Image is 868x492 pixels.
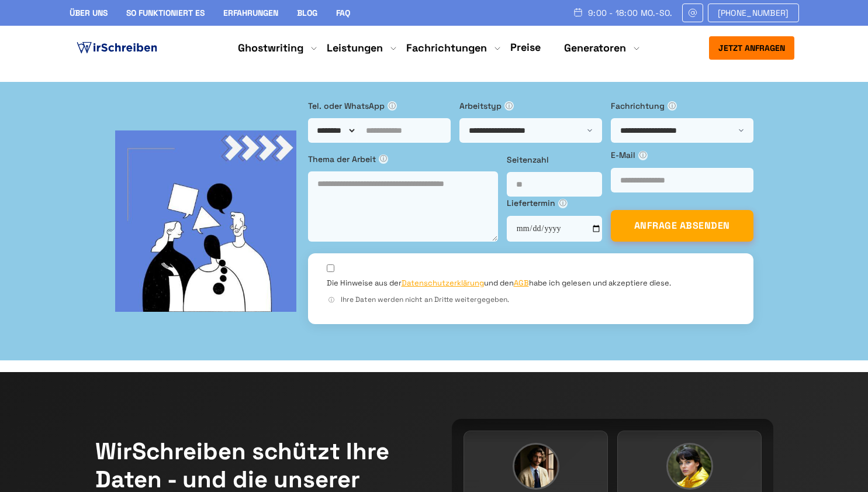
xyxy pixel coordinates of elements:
span: 9:00 - 18:00 Mo.-So. [588,8,673,18]
label: Die Hinweise aus der und den habe ich gelesen und akzeptiere diese. [327,278,671,288]
a: Ghostwriting [238,41,303,55]
span: [PHONE_NUMBER] [718,8,789,18]
a: AGB [514,278,529,288]
div: Ihre Daten werden nicht an Dritte weitergegeben. [327,294,735,305]
img: bg [115,130,296,312]
a: Fachrichtungen [406,41,487,55]
img: Email [687,8,698,18]
span: ⓘ [379,154,388,164]
label: Liefertermin [507,197,602,209]
img: logo ghostwriter-österreich [74,39,160,57]
label: E-Mail [611,149,753,161]
a: Preise [510,40,541,54]
label: Tel. oder WhatsApp [308,99,451,112]
a: Erfahrungen [223,8,278,18]
a: Blog [297,8,317,18]
span: ⓘ [558,199,568,208]
span: ⓘ [327,295,336,305]
label: Fachrichtung [611,99,753,112]
a: Leistungen [327,41,383,55]
a: Datenschutzerklärung [402,278,484,288]
span: ⓘ [638,151,648,160]
button: ANFRAGE ABSENDEN [611,210,753,242]
span: ⓘ [668,101,677,111]
a: [PHONE_NUMBER] [708,4,799,22]
a: So funktioniert es [126,8,205,18]
a: Über uns [70,8,108,18]
span: ⓘ [388,101,397,111]
label: Thema der Arbeit [308,153,498,166]
img: Schedule [573,8,583,17]
span: ⓘ [504,101,514,111]
label: Seitenzahl [507,153,602,166]
a: FAQ [336,8,350,18]
a: Generatoren [564,41,626,55]
label: Arbeitstyp [459,99,602,112]
button: Jetzt anfragen [709,36,794,60]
